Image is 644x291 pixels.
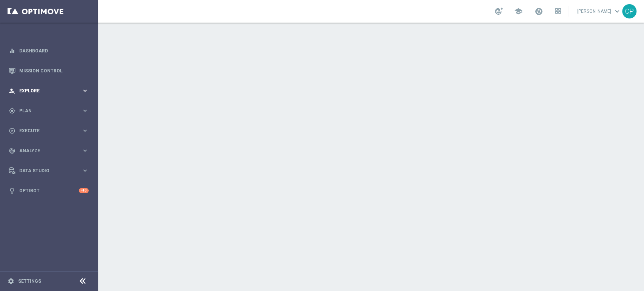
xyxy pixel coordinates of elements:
[8,148,89,154] button: track_changes Analyze keyboard_arrow_right
[81,147,89,154] i: keyboard_arrow_right
[8,128,89,134] button: play_circle_outline Execute keyboard_arrow_right
[613,7,621,15] span: keyboard_arrow_down
[9,147,81,154] div: Analyze
[19,89,81,93] span: Explore
[81,87,89,94] i: keyboard_arrow_right
[19,129,81,133] span: Execute
[9,127,81,134] div: Execute
[19,61,89,81] a: Mission Control
[81,127,89,134] i: keyboard_arrow_right
[9,61,89,81] div: Mission Control
[9,167,81,174] div: Data Studio
[19,168,81,173] span: Data Studio
[576,6,622,17] a: [PERSON_NAME]keyboard_arrow_down
[8,108,89,114] button: gps_fixed Plan keyboard_arrow_right
[8,188,89,194] button: lightbulb Optibot +10
[9,87,15,94] i: person_search
[19,181,79,201] a: Optibot
[9,41,89,61] div: Dashboard
[19,41,89,61] a: Dashboard
[8,88,89,94] button: person_search Explore keyboard_arrow_right
[79,188,89,193] div: +10
[8,168,89,174] button: Data Studio keyboard_arrow_right
[8,48,89,54] button: equalizer Dashboard
[18,279,41,283] a: Settings
[19,149,81,153] span: Analyze
[19,109,81,113] span: Plan
[8,278,14,285] i: settings
[9,107,15,114] i: gps_fixed
[9,107,81,114] div: Plan
[9,127,15,134] i: play_circle_outline
[81,167,89,174] i: keyboard_arrow_right
[514,7,523,15] span: school
[9,181,89,201] div: Optibot
[622,4,636,18] div: CP
[9,47,15,54] i: equalizer
[9,87,81,94] div: Explore
[8,68,89,74] button: Mission Control
[9,147,15,154] i: track_changes
[9,187,15,194] i: lightbulb
[81,107,89,114] i: keyboard_arrow_right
